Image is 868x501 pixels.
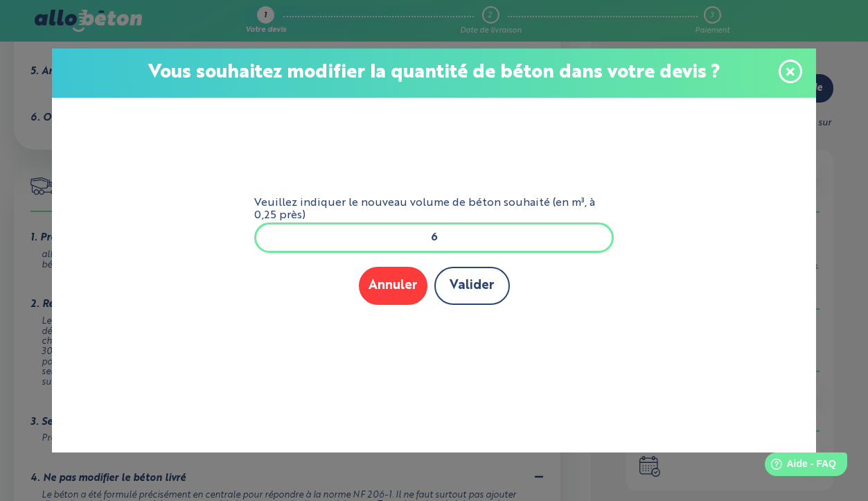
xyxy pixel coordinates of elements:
input: xxx [254,222,614,253]
label: Veuillez indiquer le nouveau volume de béton souhaité (en m³, à 0,25 près) [254,197,614,222]
button: Annuler [359,267,427,305]
iframe: Help widget launcher [745,447,853,486]
p: Vous souhaitez modifier la quantité de béton dans votre devis ? [66,62,802,84]
button: Valider [434,267,510,305]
